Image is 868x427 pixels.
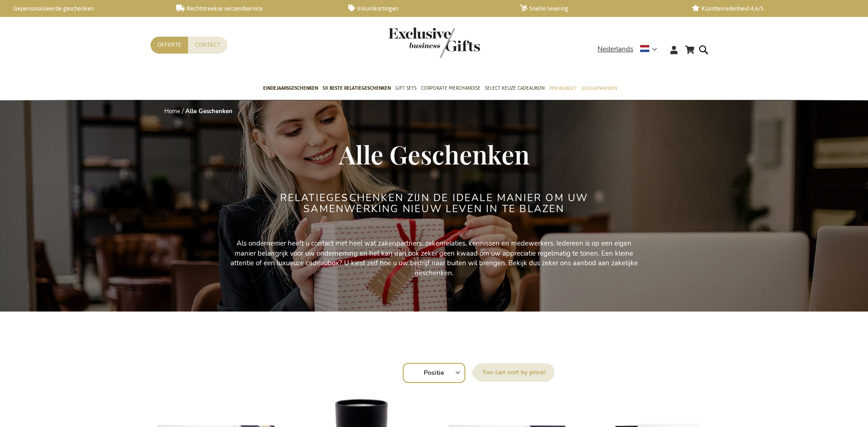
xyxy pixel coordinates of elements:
span: Corporate Merchandise [421,83,480,93]
a: Eindejaarsgeschenken [263,77,318,100]
span: Gelegenheden [581,83,617,93]
strong: Alle Geschenken [185,107,232,115]
h2: Relatiegeschenken zijn de ideale manier om uw samenwerking nieuw leven in te blazen [263,192,606,214]
a: Volumkortingen [348,5,505,12]
a: Rechtstreekse verzendservice [176,5,333,12]
span: Nederlands [598,44,633,55]
a: store logo [388,27,434,58]
a: Home [164,107,180,115]
span: 50 beste relatiegeschenken [323,83,391,93]
span: Eindejaarsgeschenken [263,83,318,93]
span: Gift Sets [395,83,416,93]
a: Gelegenheden [581,77,617,100]
a: Gift Sets [395,77,416,100]
img: Exclusive Business gifts logo [388,27,480,58]
a: Offerte [151,37,188,54]
a: Gepersonaliseerde geschenken [5,5,162,12]
p: Als ondernemer heeft u contact met heel wat zakenpartners, zakenrelaties, kennissen en medewerker... [228,239,640,278]
a: Select Keuze Cadeaubon [485,77,545,100]
span: Alle Geschenken [339,137,529,171]
a: Contact [188,37,227,54]
a: Corporate Merchandise [421,77,480,100]
label: Sorteer op [473,363,555,382]
a: Per Budget [549,77,577,100]
a: Snelle levering [520,5,677,12]
span: Select Keuze Cadeaubon [485,83,545,93]
a: 50 beste relatiegeschenken [323,77,391,100]
span: Per Budget [549,83,577,93]
a: Klanttevredenheid 4,6/5 [692,5,849,12]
